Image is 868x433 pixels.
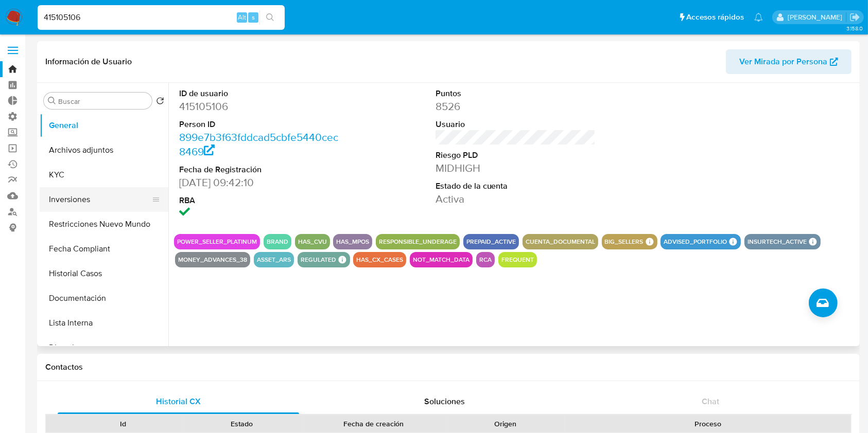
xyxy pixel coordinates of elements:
dt: ID de usuario [179,88,340,99]
span: s [252,12,255,22]
dt: Usuario [436,119,596,130]
div: Fecha de creación [308,419,439,429]
button: Lista Interna [40,311,168,335]
a: 899e7b3f63fddcad5cbfe5440cec8469 [179,130,338,159]
button: Restricciones Nuevo Mundo [40,212,168,237]
p: andres.vilosio@mercadolibre.com [788,12,846,22]
button: Volver al orden por defecto [156,97,164,108]
button: General [40,113,168,138]
span: Alt [238,12,246,22]
dt: Person ID [179,119,340,130]
input: Buscar usuario o caso... [38,11,285,24]
div: Id [71,419,176,429]
button: Historial Casos [40,261,168,286]
input: Buscar [58,97,148,106]
button: KYC [40,163,168,187]
dt: Fecha de Registración [179,164,340,175]
button: Ver Mirada por Persona [726,49,852,74]
h1: Información de Usuario [45,57,132,67]
div: Origen [453,419,558,429]
button: Buscar [48,97,56,105]
dt: RBA [179,195,340,206]
button: search-icon [259,10,281,25]
dd: Activa [436,192,596,206]
span: Chat [702,395,719,407]
span: Ver Mirada por Persona [739,49,827,74]
button: Archivos adjuntos [40,138,168,163]
dd: 8526 [436,99,596,114]
button: Fecha Compliant [40,237,168,261]
button: Direcciones [40,335,168,360]
button: Documentación [40,286,168,311]
div: Estado [190,419,294,429]
button: Inversiones [40,187,160,212]
div: Proceso [572,419,844,429]
a: Salir [849,12,860,23]
span: Accesos rápidos [686,12,744,23]
a: Notificaciones [754,13,763,22]
dd: MIDHIGH [436,161,596,175]
dd: 415105106 [179,99,340,114]
dt: Puntos [436,88,596,99]
dd: [DATE] 09:42:10 [179,175,340,190]
h1: Contactos [45,362,852,372]
span: Soluciones [424,395,465,407]
dt: Riesgo PLD [436,150,596,161]
span: Historial CX [156,395,201,407]
dt: Estado de la cuenta [436,181,596,192]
